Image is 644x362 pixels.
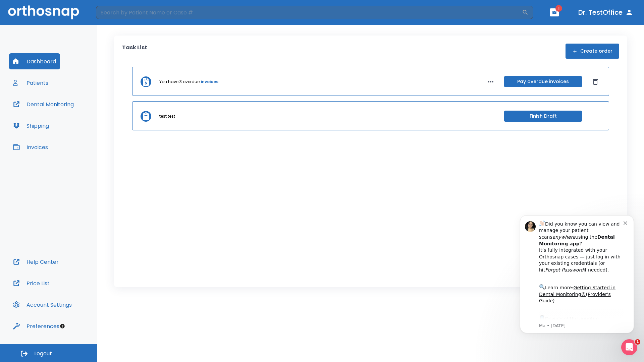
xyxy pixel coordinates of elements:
[590,76,601,87] button: Dismiss
[122,44,147,59] p: Task List
[9,53,60,69] button: Dashboard
[9,118,53,134] button: Shipping
[621,339,637,355] iframe: Intercom live chat
[59,323,65,329] div: Tooltip anchor
[576,6,636,18] button: Dr. TestOffice
[9,254,63,270] button: Help Center
[635,339,640,345] span: 1
[555,5,562,12] span: 1
[9,297,76,313] button: Account Settings
[9,275,54,291] button: Price List
[504,76,582,87] button: Pay overdue invoices
[159,113,175,119] p: test test
[9,139,52,155] button: Invoices
[9,96,78,112] button: Dental Monitoring
[96,6,522,19] input: Search by Patient Name or Case #
[34,350,52,357] span: Logout
[566,44,619,59] button: Create order
[29,111,89,123] a: App Store
[510,205,644,344] iframe: Intercom notifications message
[201,79,218,85] a: invoices
[9,75,52,91] button: Patients
[29,109,114,143] div: Download the app: | ​ Let us know if you need help getting started!
[114,14,119,20] button: Dismiss notification
[9,318,63,334] button: Preferences
[159,79,200,85] p: You have 3 overdue
[504,111,582,122] button: Finish Draft
[29,118,114,124] p: Message from Ma, sent 3w ago
[8,5,79,19] img: Orthosnap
